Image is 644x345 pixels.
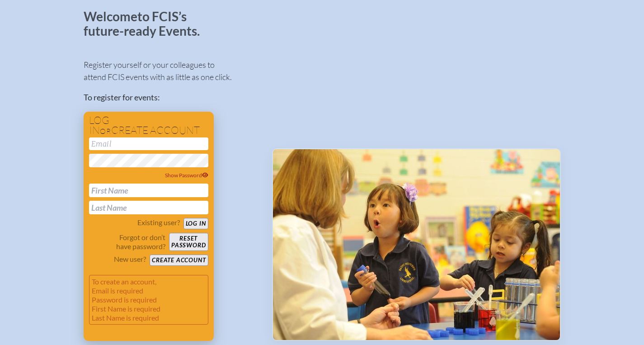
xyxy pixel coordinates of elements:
p: New user? [114,255,146,264]
p: To create an account, Email is required Password is required First Name is required Last Name is ... [89,275,208,325]
p: Forgot or don’t have password? [89,233,166,251]
p: Welcome to FCIS’s future-ready Events. [84,9,210,38]
p: To register for events: [84,91,258,104]
p: Existing user? [137,218,180,227]
button: Log in [183,218,208,229]
img: Events [273,149,560,340]
p: Register yourself or your colleagues to attend FCIS events with as little as one click. [84,59,258,83]
h1: Log in create account [89,115,208,136]
input: First Name [89,184,208,197]
input: Email [89,137,208,150]
button: Resetpassword [169,233,208,251]
span: Show Password [165,172,208,179]
span: or [100,127,111,136]
button: Create account [150,255,208,266]
input: Last Name [89,201,208,214]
